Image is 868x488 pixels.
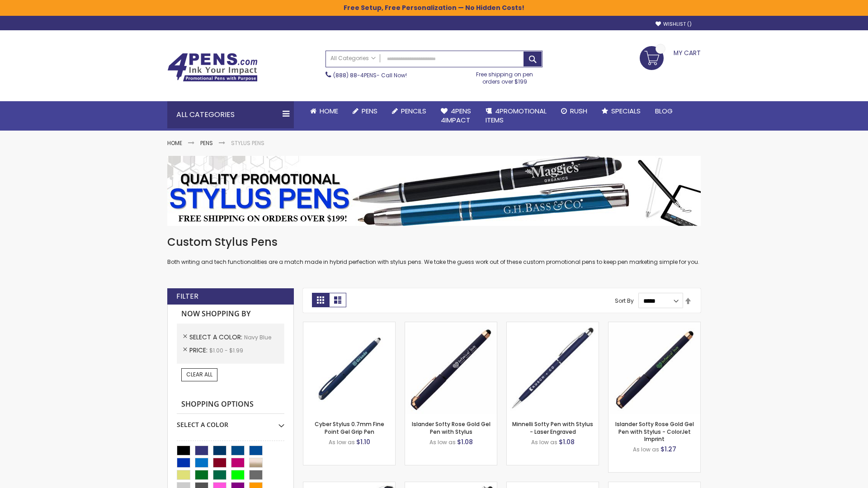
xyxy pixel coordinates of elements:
div: Free shipping on pen orders over $199 [467,67,543,85]
a: Cyber Stylus 0.7mm Fine Point Gel Grip Pen [315,420,384,435]
span: Pens [362,106,377,116]
span: 4PROMOTIONAL ITEMS [486,106,547,125]
span: As low as [429,438,456,446]
a: Islander Softy Rose Gold Gel Pen with Stylus [412,420,491,435]
a: Blog [648,101,680,121]
a: Clear All [181,368,217,381]
span: As low as [633,446,659,453]
span: $1.08 [457,437,473,446]
span: Specials [611,106,641,116]
strong: Stylus Pens [231,139,264,147]
span: Price [189,346,209,355]
h1: Custom Stylus Pens [167,235,701,249]
a: 4PROMOTIONALITEMS [478,101,554,131]
span: $1.10 [356,437,370,446]
a: Pens [345,101,385,121]
a: (888) 88-4PENS [333,71,377,79]
img: Stylus Pens [167,156,701,226]
strong: Filter [176,291,198,301]
strong: Grid [312,293,329,307]
span: Pencils [401,106,426,116]
span: Clear All [186,371,212,378]
span: All Categories [330,55,376,62]
a: All Categories [326,51,380,66]
img: Minnelli Softy Pen with Stylus - Laser Engraved-Navy Blue [507,322,599,414]
img: Islander Softy Rose Gold Gel Pen with Stylus-Navy Blue [405,322,497,414]
a: Islander Softy Rose Gold Gel Pen with Stylus-Navy Blue [405,322,497,329]
span: 4Pens 4impact [441,106,471,125]
label: Sort By [615,297,634,305]
span: Home [320,106,338,116]
img: Cyber Stylus 0.7mm Fine Point Gel Grip Pen-Navy Blue [303,322,395,414]
a: Cyber Stylus 0.7mm Fine Point Gel Grip Pen-Navy Blue [303,322,395,329]
img: Islander Softy Rose Gold Gel Pen with Stylus - ColorJet Imprint-Navy Blue [609,322,700,414]
span: Navy Blue [244,333,271,341]
a: 4Pens4impact [434,101,478,131]
div: Select A Color [177,414,284,429]
a: Minnelli Softy Pen with Stylus - Laser Engraved-Navy Blue [507,322,599,329]
a: Rush [554,101,594,121]
a: Islander Softy Rose Gold Gel Pen with Stylus - ColorJet Imprint-Navy Blue [609,322,700,329]
span: $1.00 - $1.99 [209,347,243,354]
a: Pencils [385,101,434,121]
span: Blog [655,106,673,116]
span: As low as [531,438,557,446]
span: - Call Now! [333,71,407,79]
span: Select A Color [189,333,244,342]
div: All Categories [167,101,294,128]
a: Home [303,101,345,121]
a: Specials [594,101,648,121]
span: As low as [329,438,355,446]
strong: Shopping Options [177,395,284,414]
span: Rush [570,106,587,116]
a: Wishlist [656,21,692,28]
strong: Now Shopping by [177,305,284,324]
div: Both writing and tech functionalities are a match made in hybrid perfection with stylus pens. We ... [167,235,701,266]
span: $1.08 [559,437,575,446]
a: Minnelli Softy Pen with Stylus - Laser Engraved [512,420,593,435]
a: Islander Softy Rose Gold Gel Pen with Stylus - ColorJet Imprint [615,420,694,442]
img: 4Pens Custom Pens and Promotional Products [167,53,258,82]
a: Pens [200,139,213,147]
span: $1.27 [660,445,676,454]
a: Home [167,139,182,147]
